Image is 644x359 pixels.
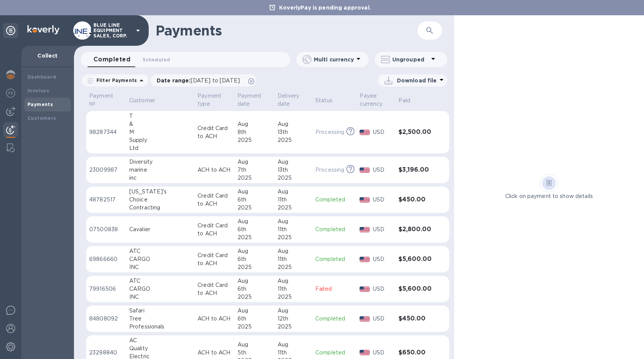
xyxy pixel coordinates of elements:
[129,158,191,166] div: Diversity
[392,56,429,63] p: Ungrouped
[238,233,271,241] div: 2025
[238,247,271,255] div: Aug
[315,225,353,233] p: Completed
[238,196,271,204] div: 6th
[93,77,137,84] p: Filter Payments
[398,226,434,233] h3: $2,800.00
[129,112,191,120] div: T
[129,166,191,174] div: marine
[238,158,271,166] div: Aug
[278,136,309,144] div: 2025
[156,23,385,39] h1: Payments
[129,196,191,204] div: Choice
[373,349,392,357] p: USD
[278,92,299,108] p: Delivery date
[278,166,309,174] div: 13th
[360,257,370,262] img: USD
[278,293,309,301] div: 2025
[27,52,68,60] p: Collect
[6,89,15,98] img: Foreign exchange
[27,25,59,34] img: Logo
[278,120,309,128] div: Aug
[238,307,271,315] div: Aug
[89,196,123,204] p: 48782517
[198,124,231,140] p: Credit Card to ACH
[198,349,231,357] p: ACH to ACH
[505,192,593,200] p: Click on payment to show details
[238,285,271,293] div: 6th
[278,158,309,166] div: Aug
[129,120,191,128] div: &
[93,54,130,65] span: Completed
[315,97,342,105] span: Status
[238,341,271,349] div: Aug
[373,196,392,204] p: USD
[157,77,244,84] p: Date range :
[398,166,434,174] h3: $3,196.00
[278,277,309,285] div: Aug
[360,167,370,173] img: USD
[198,315,231,323] p: ACH to ACH
[129,285,191,293] div: CARGO
[129,188,191,196] div: [US_STATE]'s
[398,129,434,136] h3: $2,500.00
[93,23,132,39] p: BLUE LINE EQUIPMENT SALES, CORP.
[315,285,353,293] p: Failed
[129,225,191,233] div: Cavalier
[238,174,271,182] div: 2025
[398,97,420,105] span: Paid
[360,227,370,232] img: USD
[191,77,240,84] span: [DATE] to [DATE]
[27,115,56,121] b: Customers
[238,166,271,174] div: 7th
[27,88,49,93] b: Invoices
[315,166,344,174] p: Processing
[278,204,309,212] div: 2025
[129,255,191,263] div: CARGO
[373,166,392,174] p: USD
[278,225,309,233] div: 11th
[315,255,353,263] p: Completed
[198,166,231,174] p: ACH to ACH
[143,56,170,64] span: Scheduled
[278,315,309,323] div: 12th
[129,345,191,353] div: Quality
[238,204,271,212] div: 2025
[89,92,113,108] p: Payment №
[129,307,191,315] div: Safari
[360,92,392,108] span: Payee currency
[129,315,191,323] div: Tree
[129,263,191,271] div: INC
[238,323,271,331] div: 2025
[278,128,309,136] div: 13th
[198,251,231,267] p: Credit Card to ACH
[278,247,309,255] div: Aug
[129,128,191,136] div: M
[315,196,353,204] p: Completed
[89,166,123,174] p: 23009987
[198,281,231,297] p: Credit Card to ACH
[198,192,231,208] p: Credit Card to ACH
[129,247,191,255] div: ATC
[278,323,309,331] div: 2025
[27,101,53,107] b: Payments
[238,277,271,285] div: Aug
[238,92,262,108] p: Payment date
[373,285,392,293] p: USD
[315,128,344,136] p: Processing
[315,315,353,323] p: Completed
[238,225,271,233] div: 6th
[238,128,271,136] div: 8th
[360,350,370,355] img: USD
[238,263,271,271] div: 2025
[129,293,191,301] div: INC
[89,92,123,108] span: Payment №
[238,255,271,263] div: 6th
[238,315,271,323] div: 6th
[278,255,309,263] div: 11th
[129,97,165,105] span: Customer
[315,97,332,105] p: Status
[398,285,434,293] h3: $5,600.00
[314,56,354,63] p: Multi currency
[198,222,231,238] p: Credit Card to ACH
